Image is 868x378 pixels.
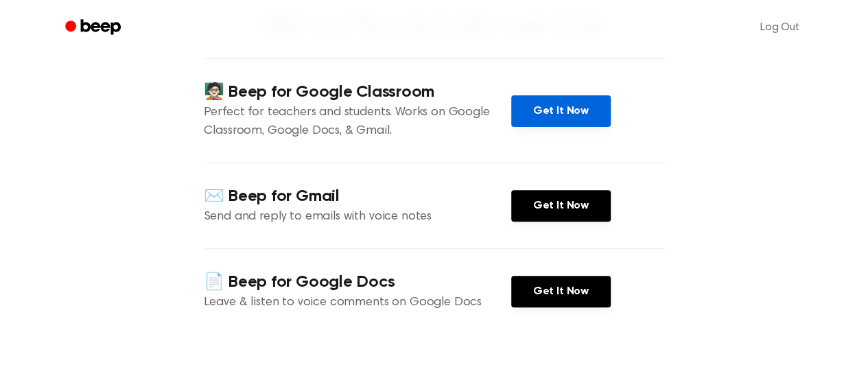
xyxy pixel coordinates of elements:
[204,271,511,294] h4: 📄 Beep for Google Docs
[204,104,511,141] p: Perfect for teachers and students. Works on Google Classroom, Google Docs, & Gmail.
[511,276,611,307] a: Get It Now
[511,95,611,127] a: Get It Now
[747,11,813,44] a: Log Out
[204,294,511,312] p: Leave & listen to voice comments on Google Docs
[204,208,511,226] p: Send and reply to emails with voice notes
[204,81,511,104] h4: 🧑🏻‍🏫 Beep for Google Classroom
[204,185,511,208] h4: ✉️ Beep for Gmail
[56,14,133,41] a: Beep
[511,190,611,222] a: Get It Now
